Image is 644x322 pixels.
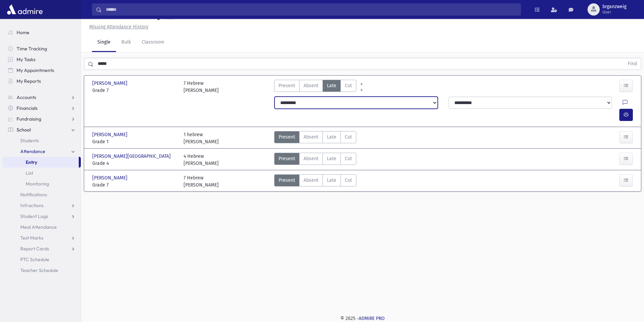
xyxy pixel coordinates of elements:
span: Financials [17,105,38,111]
a: Students [3,135,81,146]
a: School [3,124,81,135]
div: 1 hebrew [PERSON_NAME] [184,131,219,145]
span: Attendance [20,148,45,154]
img: AdmirePro [5,3,44,16]
span: My Tasks [17,56,35,63]
span: Student Logs [20,213,48,219]
span: Late [327,133,336,141]
u: Missing Attendance History [89,24,148,30]
a: Single [92,33,116,52]
span: User [602,9,626,15]
span: Cut [345,133,352,141]
span: brganzweig [602,4,626,9]
span: Monitoring [26,181,49,187]
a: Accounts [3,92,81,103]
span: Late [327,82,336,89]
a: Teacher Schedule [3,265,81,276]
a: Missing Attendance History [87,24,148,30]
span: My Reports [17,78,41,84]
span: Infractions [20,202,44,208]
span: Absent [304,133,318,141]
span: Absent [304,82,318,89]
span: Grade 1 [92,138,177,145]
span: [PERSON_NAME] [92,131,129,138]
a: Monitoring [3,178,81,189]
a: Test Marks [3,232,81,243]
a: Classroom [136,33,170,52]
span: Time Tracking [17,46,47,52]
span: Teacher Schedule [20,267,58,273]
span: Present [279,82,295,89]
a: My Appointments [3,65,81,76]
span: Cut [345,82,352,89]
span: Cut [345,177,352,184]
a: Meal Attendance [3,222,81,232]
a: List [3,168,81,178]
div: AttTypes [274,80,356,94]
span: [PERSON_NAME] [92,80,129,87]
a: Home [3,27,81,38]
span: Absent [304,155,318,162]
span: Present [279,133,295,141]
a: My Reports [3,76,81,86]
span: Late [327,177,336,184]
span: Present [279,155,295,162]
span: Report Cards [20,246,49,252]
div: AttTypes [274,174,356,189]
span: Fundraising [17,116,41,122]
div: 7 Hebrew [PERSON_NAME] [184,80,219,94]
span: Cut [345,155,352,162]
span: Grade 7 [92,87,177,94]
a: My Tasks [3,54,81,65]
div: 7 Hebrew [PERSON_NAME] [184,174,219,189]
a: Time Tracking [3,43,81,54]
span: Accounts [17,94,36,100]
span: My Appointments [17,67,54,73]
div: AttTypes [274,131,356,145]
a: PTC Schedule [3,254,81,265]
a: Infractions [3,200,81,211]
span: Present [279,177,295,184]
span: Grade 4 [92,160,177,167]
span: List [26,170,33,176]
a: Bulk [116,33,136,52]
span: Entry [26,159,37,165]
span: Grade 7 [92,181,177,189]
span: Late [327,155,336,162]
span: [PERSON_NAME] [92,174,129,181]
span: Meal Attendance [20,224,57,230]
a: Entry [3,157,79,168]
span: Home [17,29,29,35]
button: Find [624,58,641,70]
span: School [17,127,31,133]
a: Fundraising [3,114,81,124]
span: Notifications [20,192,47,198]
a: Financials [3,103,81,114]
span: Absent [304,177,318,184]
span: PTC Schedule [20,256,49,263]
div: © 2025 - [92,315,633,322]
div: 4 Hebrew [PERSON_NAME] [184,153,219,167]
span: Test Marks [20,235,43,241]
a: Notifications [3,189,81,200]
span: Students [20,138,39,144]
a: Attendance [3,146,81,157]
a: Student Logs [3,211,81,222]
div: AttTypes [274,153,356,167]
a: Report Cards [3,243,81,254]
span: [PERSON_NAME][GEOGRAPHIC_DATA] [92,153,172,160]
input: Search [102,3,521,16]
